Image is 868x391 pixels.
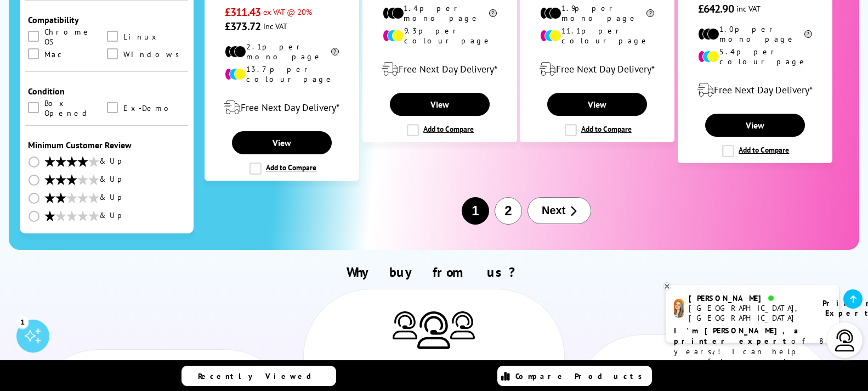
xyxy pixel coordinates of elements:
div: 1 [16,316,29,328]
span: £642.90 [698,2,734,16]
li: 1.4p per mono page [383,3,497,23]
span: Linux [123,31,160,43]
a: View [232,131,332,154]
label: Add to Compare [249,163,316,175]
li: 13.7p per colour page [225,64,339,84]
a: Recently Viewed [181,366,336,386]
span: Windows [123,48,185,60]
button: Next [527,197,591,224]
li: 2.1p per mono page [225,42,339,62]
li: & Up [28,174,185,187]
span: Compare Products [515,371,648,381]
label: Add to Compare [565,124,632,136]
span: inc VAT [736,3,761,14]
a: Compare Products [497,366,652,386]
img: amy-livechat.png [674,299,684,318]
div: modal_delivery [368,54,511,85]
span: Box Opened [44,102,107,114]
span: Chrome OS [44,31,107,43]
span: inc VAT [263,21,287,31]
li: 1.9p per mono page [540,3,654,23]
button: 2 [495,197,522,225]
a: View [705,114,805,137]
div: [PERSON_NAME] [689,293,809,303]
div: modal_delivery [211,92,353,123]
span: Ex-Demo [123,102,175,114]
img: user-headset-light.svg [834,329,856,351]
span: Mac [44,48,66,60]
label: Add to Compare [407,124,474,136]
b: I'm [PERSON_NAME], a printer expert [674,326,802,346]
li: 9.3p per colour page [383,26,497,46]
div: modal_delivery [526,54,668,85]
img: Printer Experts [417,311,450,349]
li: 5.4p per colour page [698,47,812,66]
div: Minimum Customer Review [28,139,185,150]
h2: Why buy from us? [26,264,842,281]
span: ex VAT @ 20% [263,7,312,17]
p: of 8 years! I can help you choose the right product [674,326,831,378]
div: Compatibility [28,14,185,25]
img: Printer Experts [393,311,417,339]
span: £373.72 [225,19,260,33]
img: Printer Experts [450,311,475,339]
span: Recently Viewed [198,371,322,381]
label: Add to Compare [722,145,789,157]
span: £311.43 [225,5,260,19]
div: [GEOGRAPHIC_DATA], [GEOGRAPHIC_DATA] [689,303,809,323]
div: modal_delivery [684,75,826,105]
li: 11.1p per colour page [540,26,654,46]
a: View [547,93,647,116]
div: Condition [28,86,185,97]
a: View [390,93,490,116]
li: & Up [28,156,185,169]
li: & Up [28,210,185,223]
li: 1.0p per mono page [698,24,812,44]
span: Next [542,204,565,217]
li: & Up [28,192,185,205]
